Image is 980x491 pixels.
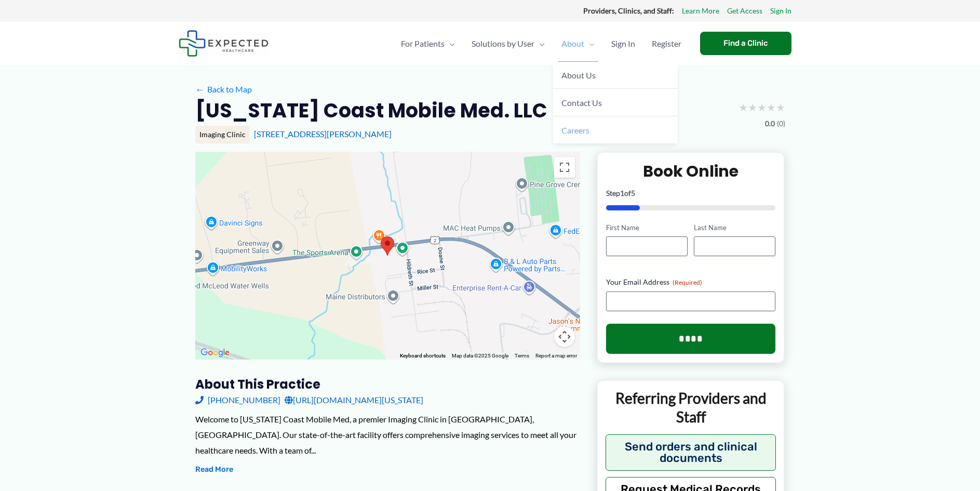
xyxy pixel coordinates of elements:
[561,125,589,135] span: Careers
[561,25,584,62] span: About
[700,32,791,55] a: Find a Clinic
[553,116,678,143] a: Careers
[631,189,635,197] span: 5
[452,353,508,359] span: Map data ©2025 Google
[463,25,553,62] a: Solutions by UserMenu Toggle
[195,392,280,408] a: [PHONE_NUMBER]
[515,353,529,359] a: Terms (opens in new tab)
[195,82,252,97] a: ←Back to Map
[198,346,232,360] a: Open this area in Google Maps (opens a new window)
[254,129,392,139] a: [STREET_ADDRESS][PERSON_NAME]
[682,4,719,18] a: Learn More
[195,463,233,476] button: Read More
[393,25,463,62] a: For PatientsMenu Toggle
[195,84,205,94] span: ←
[606,434,776,471] button: Send orders and clinical documents
[554,326,575,347] button: Map camera controls
[652,25,681,62] span: Register
[606,277,776,287] label: Your Email Address
[553,25,603,62] a: AboutMenu Toggle
[285,392,423,408] a: [URL][DOMAIN_NAME][US_STATE]
[561,70,596,80] span: About Us
[765,117,775,130] span: 0.0
[195,376,580,392] h3: About this practice
[748,98,757,117] span: ★
[561,98,602,108] span: Contact Us
[553,89,678,116] a: Contact Us
[739,98,748,117] span: ★
[400,352,446,360] button: Keyboard shortcuts
[694,223,775,233] label: Last Name
[673,278,702,286] span: (Required)
[767,98,776,117] span: ★
[757,98,767,117] span: ★
[401,25,445,62] span: For Patients
[606,161,776,181] h2: Book Online
[195,126,250,143] div: Imaging Clinic
[393,25,690,62] nav: Primary Site Navigation
[553,62,678,89] a: About Us
[770,4,791,18] a: Sign In
[776,98,785,117] span: ★
[195,412,580,458] div: Welcome to [US_STATE] Coast Mobile Med, a premier Imaging Clinic in [GEOGRAPHIC_DATA], [GEOGRAPHI...
[472,25,534,62] span: Solutions by User
[611,25,635,62] span: Sign In
[606,389,776,427] p: Referring Providers and Staff
[534,25,545,62] span: Menu Toggle
[777,117,785,130] span: (0)
[554,157,575,178] button: Toggle fullscreen view
[606,223,688,233] label: First Name
[583,6,674,15] strong: Providers, Clinics, and Staff:
[195,98,547,123] h2: [US_STATE] Coast Mobile Med. LLC
[727,4,762,18] a: Get Access
[584,25,595,62] span: Menu Toggle
[445,25,455,62] span: Menu Toggle
[603,25,643,62] a: Sign In
[620,189,624,197] span: 1
[198,346,232,360] img: Google
[535,353,577,359] a: Report a map error
[179,30,269,57] img: Expected Healthcare Logo - side, dark font, small
[643,25,690,62] a: Register
[606,190,776,197] p: Step of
